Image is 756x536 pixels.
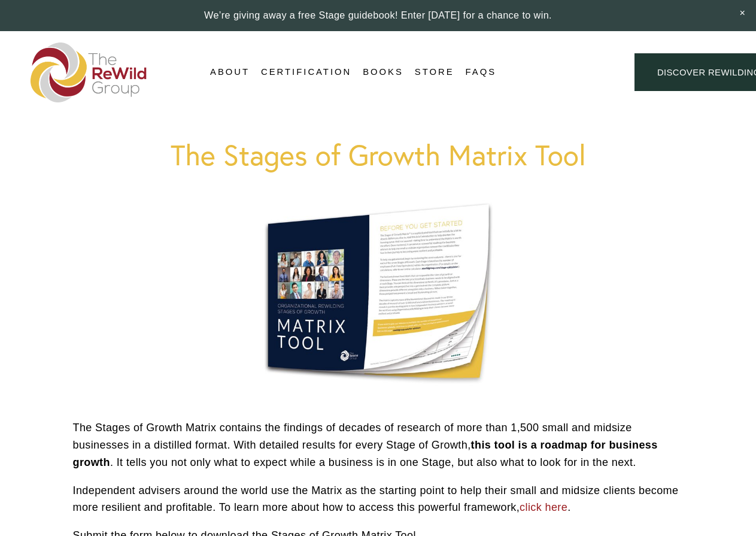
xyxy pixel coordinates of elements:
[73,419,684,471] p: The Stages of Growth Matrix contains the findings of decades of research of more than 1,500 small...
[261,63,351,81] a: Certification
[73,439,661,468] strong: this tool is a roadmap for business growth
[73,139,684,171] h1: The Stages of Growth Matrix Tool
[210,63,250,81] a: About
[31,43,148,102] img: The ReWild Group
[415,63,454,81] a: Store
[466,63,497,81] a: FAQs
[363,63,403,81] a: Books
[520,501,567,513] a: click here
[73,482,684,517] p: Independent advisers around the world use the Matrix as the starting point to help their small an...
